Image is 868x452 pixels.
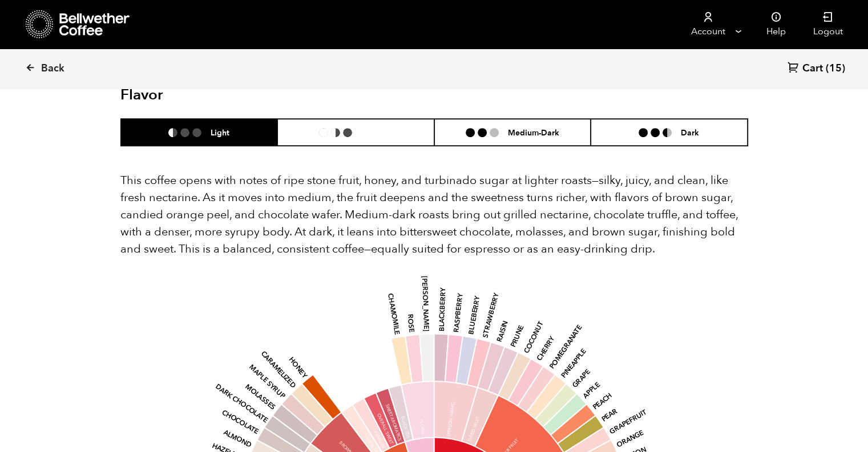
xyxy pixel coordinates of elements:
[120,86,330,104] h2: Flavor
[41,62,64,75] span: Back
[361,127,392,137] h6: Medium
[508,127,559,137] h6: Medium-Dark
[826,62,845,75] span: (15)
[681,127,699,137] h6: Dark
[788,61,845,77] a: Cart (15)
[211,127,229,137] h6: Light
[802,62,823,75] span: Cart
[120,172,748,258] p: This coffee opens with notes of ripe stone fruit, honey, and turbinado sugar at lighter roasts—si...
